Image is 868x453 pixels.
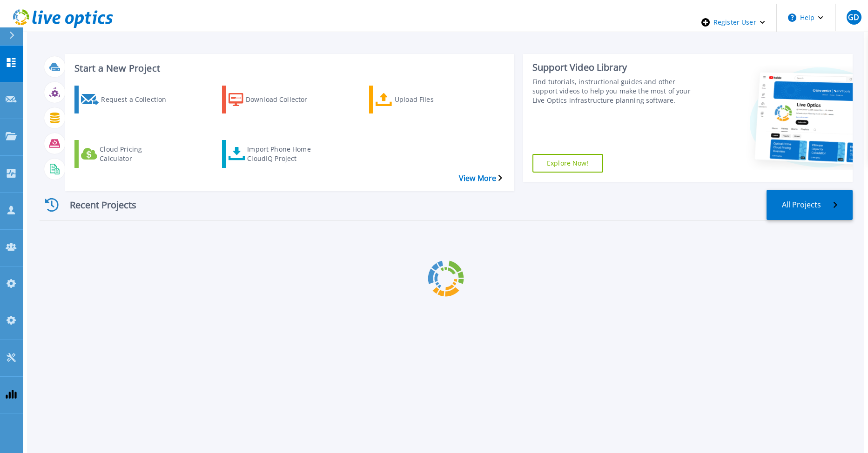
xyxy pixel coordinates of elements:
a: All Projects [767,190,853,220]
a: View More [459,174,502,183]
div: Register User [690,4,776,41]
h3: Start a New Project [74,63,502,73]
div: Request a Collection [101,88,175,111]
div: Upload Files [395,88,469,111]
a: Request a Collection [74,86,187,113]
button: Help [777,4,835,32]
div: Download Collector [246,88,320,111]
div: Recent Projects [40,193,151,216]
a: Download Collector [222,86,335,113]
div: Support Video Library [532,61,700,73]
div: Import Phone Home CloudIQ Project [247,142,322,166]
a: Cloud Pricing Calculator [74,140,187,168]
a: Explore Now! [532,154,603,173]
span: GD [848,13,859,21]
a: Upload Files [369,86,482,113]
div: Find tutorials, instructional guides and other support videos to help you make the most of your L... [532,77,700,105]
div: Cloud Pricing Calculator [100,142,174,166]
